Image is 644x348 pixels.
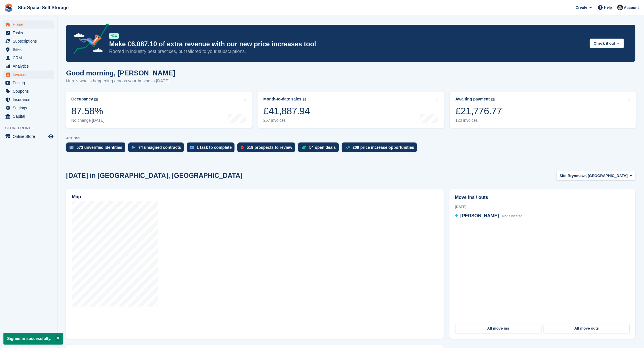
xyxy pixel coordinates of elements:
a: 1 task to complete [187,142,237,155]
span: Insurance [13,96,47,104]
p: Here's what's happening across your business [DATE] [66,78,175,84]
a: menu [3,96,54,104]
a: [PERSON_NAME] Not allocated [455,212,522,220]
a: 573 unverified identities [66,142,128,155]
a: StorSpace Self Storage [16,3,71,12]
img: stora-icon-8386f47178a22dfd0bd8f6a31ec36ba5ce8667c1dd55bd0f319d3a0aa187defe.svg [5,3,13,12]
div: [DATE] [455,204,630,210]
span: Subscriptions [13,37,47,45]
div: 74 unsigned contracts [139,145,181,150]
a: menu [3,87,54,95]
div: 87.58% [71,105,105,117]
a: menu [3,132,54,140]
a: 74 unsigned contracts [128,142,187,155]
a: menu [3,20,54,28]
button: Check it out → [590,39,624,48]
span: Storefront [5,125,57,131]
span: Pricing [13,79,47,87]
span: Invoices [13,71,47,79]
a: menu [3,112,54,120]
a: menu [3,29,54,37]
img: price-adjustments-announcement-icon-8257ccfd72463d97f412b2fc003d46551f7dbcb40ab6d574587a9cd5c0d94... [69,23,109,56]
img: price_increase_opportunities-93ffe204e8149a01c8c9dc8f82e8f89637d9d84a8eef4429ea346261dce0b2c0.svg [345,146,350,149]
a: Preview store [47,133,54,140]
img: icon-info-grey-7440780725fd019a000dd9b08b2336e03edf1995a4989e88bcd33f0948082b44.svg [303,98,306,101]
h2: [DATE] in [GEOGRAPHIC_DATA], [GEOGRAPHIC_DATA] [66,172,243,180]
div: 209 price increase opportunities [353,145,414,150]
h2: Move ins / outs [455,194,630,201]
span: Not allocated [502,214,522,218]
div: 1 task to complete [197,145,232,150]
a: 519 prospects to review [237,142,298,155]
img: deal-1b604bf984904fb50ccaf53a9ad4b4a5d6e5aea283cecdc64d6e3604feb123c2.svg [301,145,306,149]
span: Coupons [13,87,47,95]
p: Make £6,087.10 of extra revenue with our new price increases tool [109,40,585,48]
span: Brynmawr, [GEOGRAPHIC_DATA] [568,173,628,179]
img: icon-info-grey-7440780725fd019a000dd9b08b2336e03edf1995a4989e88bcd33f0948082b44.svg [491,98,495,101]
div: 54 open deals [309,145,336,150]
img: task-75834270c22a3079a89374b754ae025e5fb1db73e45f91037f5363f120a921f8.svg [190,146,194,149]
p: Signed in successfully. [3,333,63,345]
span: CRM [13,54,47,62]
a: Occupancy 87.58% No change [DATE] [66,92,252,128]
p: Rooted in industry best practices, but tailored to your subscriptions. [109,48,585,55]
a: 54 open deals [298,142,342,155]
a: menu [3,37,54,45]
span: Home [13,20,47,28]
a: menu [3,62,54,70]
img: icon-info-grey-7440780725fd019a000dd9b08b2336e03edf1995a4989e88bcd33f0948082b44.svg [94,98,98,101]
span: Account [624,5,639,11]
span: Tasks [13,29,47,37]
a: All move ins [455,324,541,333]
div: Occupancy [71,97,93,102]
div: 120 invoices [455,118,502,123]
a: menu [3,71,54,79]
span: Online Store [13,132,47,140]
a: Awaiting payment £21,776.77 120 invoices [450,92,636,128]
div: No change [DATE] [71,118,105,123]
button: Site: Brynmawr, [GEOGRAPHIC_DATA] [556,171,635,180]
a: menu [3,79,54,87]
span: Site: [560,173,568,179]
div: 257 invoices [263,118,310,123]
span: Capital [13,112,47,120]
div: Month-to-date sales [263,97,301,102]
span: Analytics [13,62,47,70]
a: menu [3,54,54,62]
a: menu [3,45,54,54]
a: menu [3,104,54,112]
span: Settings [13,104,47,112]
a: All move outs [544,324,630,333]
div: £21,776.77 [455,105,502,117]
h1: Good morning, [PERSON_NAME] [66,69,175,77]
div: 573 unverified identities [76,145,122,150]
img: prospect-51fa495bee0391a8d652442698ab0144808aea92771e9ea1ae160a38d050c398.svg [241,146,244,149]
img: contract_signature_icon-13c848040528278c33f63329250d36e43548de30e8caae1d1a13099fd9432cc5.svg [132,146,136,149]
div: £41,887.94 [263,105,310,117]
h2: Map [72,194,81,199]
a: Month-to-date sales £41,887.94 257 invoices [257,92,444,128]
a: 209 price increase opportunities [342,142,420,155]
span: Create [576,5,587,10]
p: ACTIONS [66,136,635,140]
div: Awaiting payment [455,97,490,102]
div: 519 prospects to review [247,145,292,150]
span: Help [604,5,612,10]
span: Sites [13,45,47,54]
div: NEW [109,33,119,39]
img: verify_identity-adf6edd0f0f0b5bbfe63781bf79b02c33cf7c696d77639b501bdc392416b5a36.svg [70,146,74,149]
a: Map [66,189,444,339]
span: [PERSON_NAME] [460,213,499,218]
img: Ross Hadlington [617,5,623,10]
